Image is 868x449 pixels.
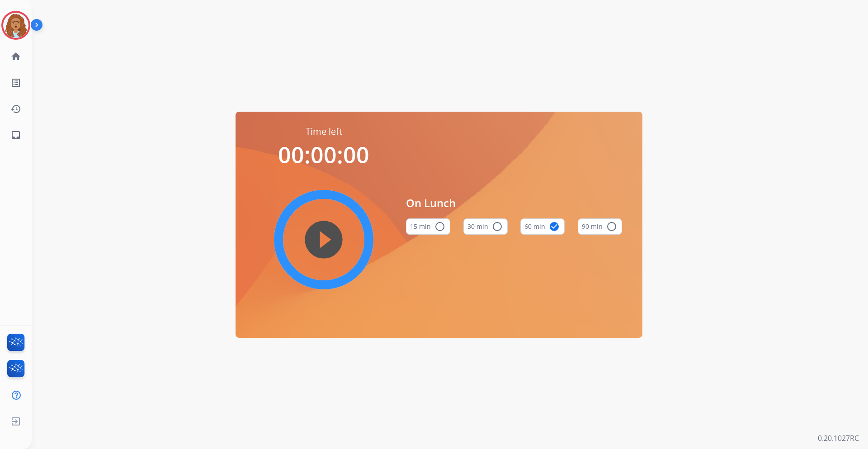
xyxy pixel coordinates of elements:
[3,13,28,38] img: avatar
[463,218,508,235] button: 30 min
[578,218,622,235] button: 90 min
[10,51,21,62] mat-icon: home
[606,221,617,232] mat-icon: radio_button_unchecked
[306,125,342,138] span: Time left
[10,130,21,141] mat-icon: inbox
[520,218,565,235] button: 60 min
[278,139,369,170] span: 00:00:00
[549,221,560,232] mat-icon: check_circle
[434,221,445,232] mat-icon: radio_button_unchecked
[492,221,503,232] mat-icon: radio_button_unchecked
[818,433,859,444] p: 0.20.1027RC
[318,234,329,245] mat-icon: play_circle_filled
[406,218,450,235] button: 15 min
[10,104,21,114] mat-icon: history
[406,195,622,211] span: On Lunch
[10,77,21,88] mat-icon: list_alt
